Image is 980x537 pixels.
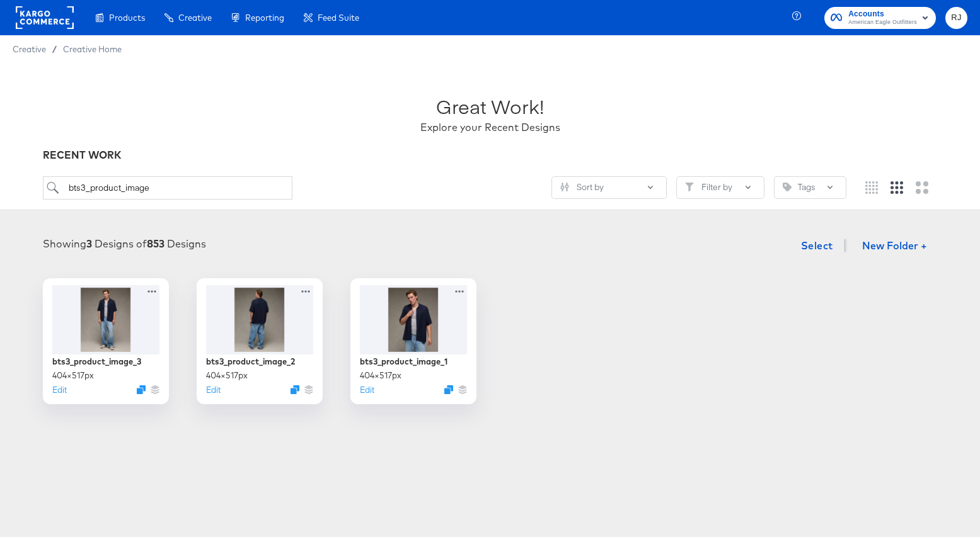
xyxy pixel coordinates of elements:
span: Creative [13,44,46,54]
button: Edit [52,384,67,396]
svg: Filter [685,183,694,191]
div: 404 × 517 px [52,370,94,382]
svg: Duplicate [291,385,299,394]
span: RJ [950,11,962,25]
span: Feed Suite [318,13,359,23]
svg: Small grid [865,181,878,194]
strong: 3 [86,237,92,250]
div: bts3_product_image_1404×517pxEditDuplicate [350,278,476,404]
button: SlidersSort by [551,176,667,199]
a: Creative Home [63,44,122,54]
div: RECENT WORK [43,148,938,162]
button: AccountsAmerican Eagle Outfitters [824,7,936,29]
div: bts3_product_image_2404×517pxEditDuplicate [197,278,323,404]
div: Great Work! [436,93,544,120]
span: / [46,44,63,54]
svg: Duplicate [444,385,453,394]
svg: Sliders [560,183,569,191]
span: Creative [178,13,212,23]
span: Accounts [848,8,917,21]
span: American Eagle Outfitters [848,18,917,28]
svg: Large grid [916,181,928,194]
div: 404 × 517 px [360,370,401,382]
button: Edit [360,384,374,396]
svg: Duplicate [137,385,146,394]
button: FilterFilter by [676,176,764,199]
strong: 853 [147,237,164,250]
button: RJ [945,7,967,29]
div: 404 × 517 px [206,370,248,382]
button: Edit [206,384,221,396]
div: Showing Designs of Designs [43,237,206,251]
div: bts3_product_image_2 [206,356,295,368]
button: TagTags [774,176,846,199]
svg: Medium grid [891,181,903,194]
div: bts3_product_image_1 [360,356,447,368]
button: New Folder + [851,235,938,259]
div: bts3_product_image_3404×517pxEditDuplicate [43,278,169,404]
span: Select [801,237,833,254]
span: Reporting [245,13,284,23]
span: Products [109,13,145,23]
div: Explore your Recent Designs [420,120,560,135]
svg: Tag [783,183,792,191]
button: Select [796,233,838,258]
div: bts3_product_image_3 [52,356,141,368]
input: Search for a design [43,176,292,200]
